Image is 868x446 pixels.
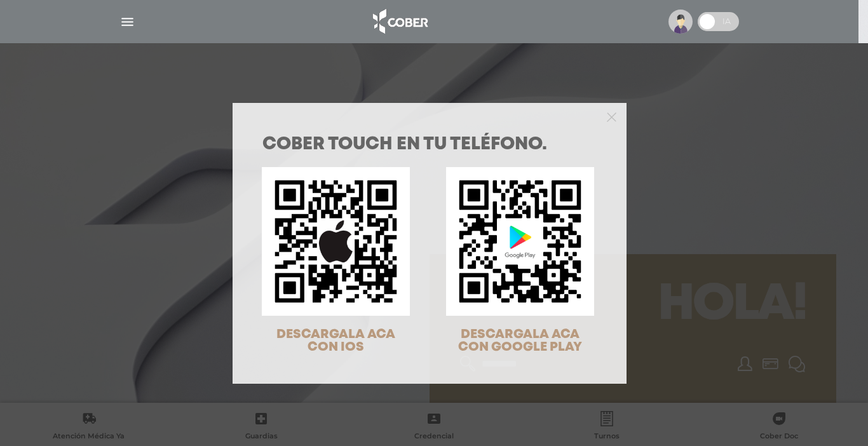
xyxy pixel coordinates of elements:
[262,167,410,315] img: qr-code
[262,136,597,154] h1: COBER TOUCH en tu teléfono.
[446,167,594,315] img: qr-code
[458,328,582,353] span: DESCARGALA ACA CON GOOGLE PLAY
[607,111,616,122] button: Close
[276,328,395,353] span: DESCARGALA ACA CON IOS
